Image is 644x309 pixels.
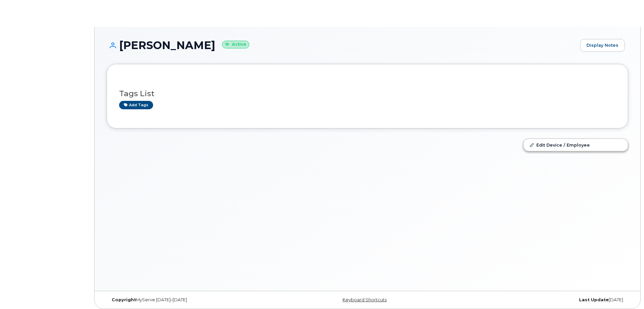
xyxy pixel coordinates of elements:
strong: Last Update [579,297,609,302]
strong: Copyright [112,297,136,302]
h1: [PERSON_NAME] [107,39,577,51]
div: [DATE] [454,297,628,303]
small: Active [222,41,249,48]
h3: Tags List [119,89,616,98]
a: Display Notes [580,39,625,52]
a: Keyboard Shortcuts [343,297,387,302]
a: Add tags [119,101,153,109]
div: MyServe [DATE]–[DATE] [107,297,281,303]
a: Edit Device / Employee [524,139,628,151]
